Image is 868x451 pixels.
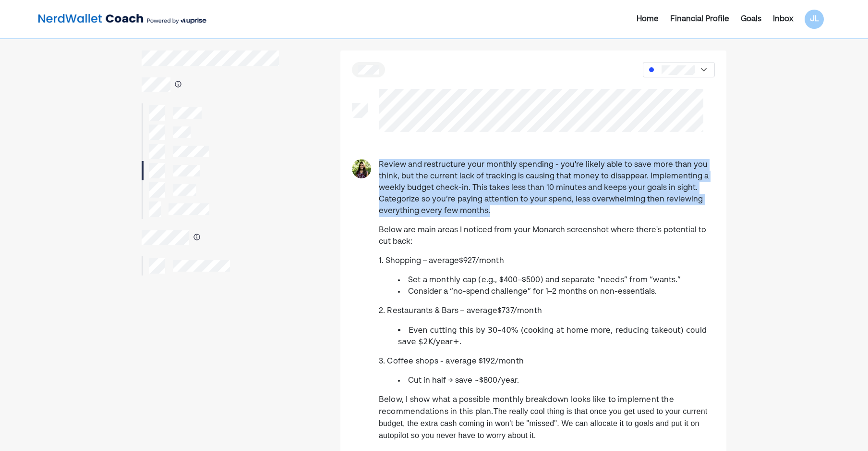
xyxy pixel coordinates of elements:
p: 1. Shopping – average [379,255,715,267]
span: $737/month [497,307,542,315]
li: Cut in half → save ~$800/year. [398,375,715,387]
div: Inbox [773,13,793,25]
span: $927/month [459,257,504,265]
span: Set a monthly cap (e.g., $400–$500) and separate “needs” from “wants.” [408,276,681,284]
span: Below, I show what a possible monthly breakdown looks like to implement the recommendations in th... [379,396,674,416]
div: Home [637,13,659,25]
li: Consider a “no-spend challenge” for 1–2 months on non-essentials. [398,286,715,298]
p: Review and restructure your monthly spending - you're likely able to save more than you think, bu... [379,159,715,217]
span: 2. Restaurants & Bars – average [379,307,497,315]
li: Even cutting this by 30–40% (cooking at home more, reducing takeout) could save $2K/year+. [398,325,715,348]
div: JL [805,10,824,29]
div: Financial Profile [670,13,729,25]
span: 3. Coffee shops - average $192/month [379,358,524,365]
div: Goals [741,13,761,25]
p: Below are main areas I noticed from your Monarch screenshot where there's potential to cut back: [379,225,715,248]
span: The really cool thing is that once you get used to your current budget, the extra cash coming in ... [379,407,708,439]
